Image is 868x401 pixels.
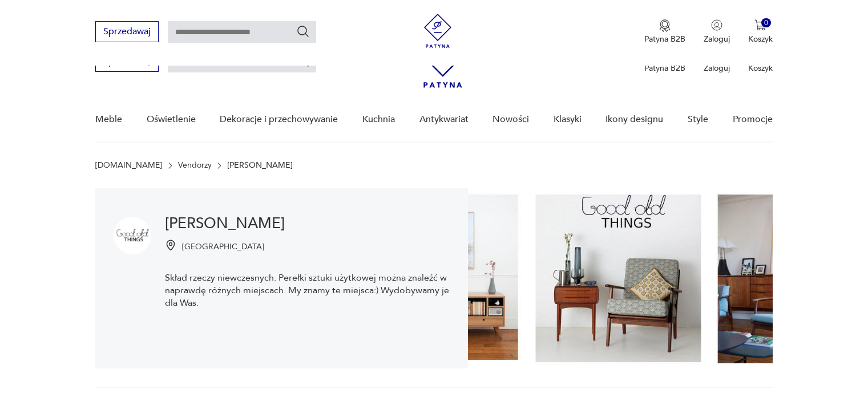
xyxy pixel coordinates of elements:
[492,98,529,141] a: Nowości
[748,63,773,74] p: Koszyk
[165,217,450,230] h1: [PERSON_NAME]
[220,98,338,141] a: Dekoracje i przechowywanie
[644,19,685,44] button: Patyna B2B
[659,19,671,32] img: Ikona medalu
[419,98,469,141] a: Antykwariat
[644,63,685,74] p: Patyna B2B
[227,161,293,170] p: [PERSON_NAME]
[704,19,730,44] button: Zaloguj
[711,19,722,31] img: Ikonka użytkownika
[147,98,196,141] a: Oświetlenie
[95,29,159,37] a: Sprzedawaj
[114,217,151,254] img: Paweł Mikłaszewski
[748,19,773,44] button: 0Koszyk
[182,241,264,252] p: [GEOGRAPHIC_DATA]
[296,25,310,38] button: Szukaj
[605,98,663,141] a: Ikony designu
[761,18,771,28] div: 0
[644,19,685,44] a: Ikona medaluPatyna B2B
[748,34,773,44] p: Koszyk
[165,272,450,309] p: Skład rzeczy niewczesnych. Perełki sztuki użytkowej można znaleźć w naprawdę różnych miejscach. M...
[754,19,766,31] img: Ikona koszyka
[95,58,159,66] a: Sprzedawaj
[733,98,773,141] a: Promocje
[468,188,773,368] img: Paweł Mikłaszewski
[362,98,395,141] a: Kuchnia
[178,161,212,170] a: Vendorzy
[688,98,708,141] a: Style
[421,14,455,48] img: Patyna - sklep z meblami i dekoracjami vintage
[95,21,159,42] button: Sprzedawaj
[644,34,685,44] p: Patyna B2B
[704,34,730,44] p: Zaloguj
[95,161,162,170] a: [DOMAIN_NAME]
[95,98,122,141] a: Meble
[554,98,582,141] a: Klasyki
[165,240,176,251] img: Ikonka pinezki mapy
[704,63,730,74] p: Zaloguj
